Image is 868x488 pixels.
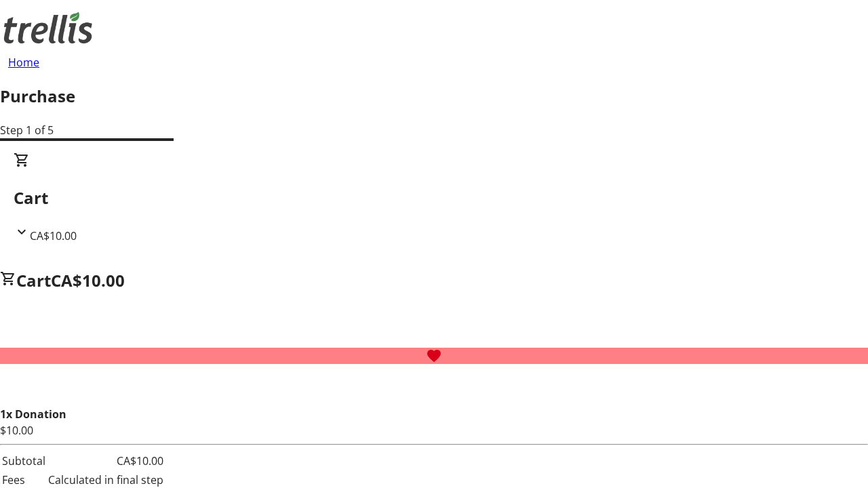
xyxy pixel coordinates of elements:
[16,269,51,291] span: Cart
[47,452,164,470] td: CA$10.00
[51,269,125,291] span: CA$10.00
[30,228,77,243] span: CA$10.00
[1,452,46,470] td: Subtotal
[14,152,854,244] div: CartCA$10.00
[14,186,854,210] h2: Cart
